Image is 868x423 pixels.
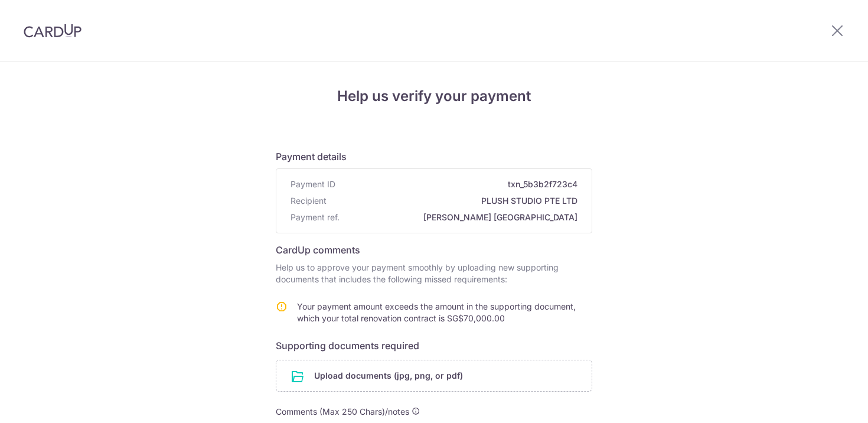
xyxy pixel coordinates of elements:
[276,243,592,257] h6: CardUp comments
[297,301,576,323] span: Your payment amount exceeds the amount in the supporting document, which your total renovation co...
[291,211,340,223] span: Payment ref.
[344,211,577,223] span: [PERSON_NAME] [GEOGRAPHIC_DATA]
[276,339,592,353] h6: Supporting documents required
[276,149,592,164] h6: Payment details
[291,195,327,207] span: Recipient
[276,360,592,392] div: Upload documents (jpg, png, or pdf)
[340,178,577,190] span: txn_5b3b2f723c4
[276,406,409,417] span: Comments (Max 250 Chars)/notes
[24,24,81,38] img: CardUp
[276,86,592,107] h4: Help us verify your payment
[276,262,592,285] p: Help us to approve your payment smoothly by uploading new supporting documents that includes the ...
[291,178,335,190] span: Payment ID
[331,195,577,207] span: PLUSH STUDIO PTE LTD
